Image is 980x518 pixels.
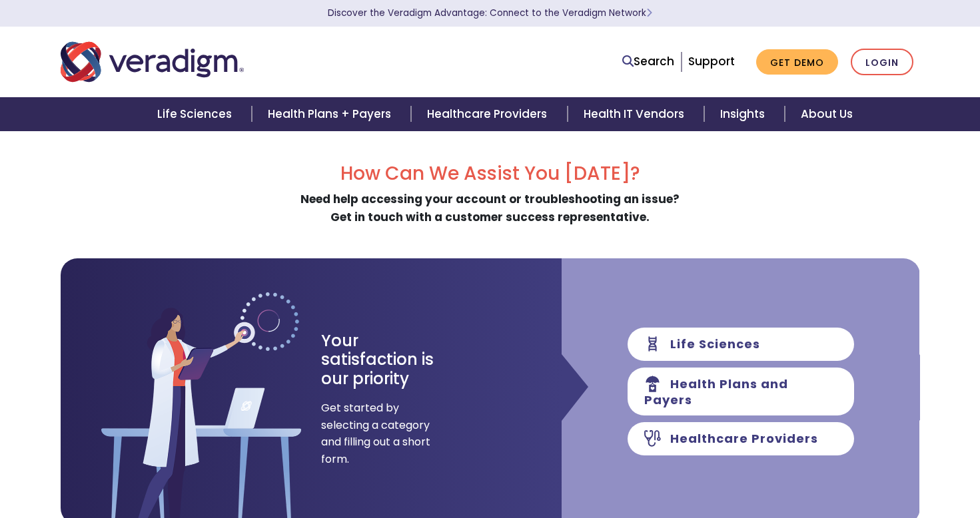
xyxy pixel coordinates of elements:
[688,53,735,69] a: Support
[321,332,458,389] h3: Your satisfaction is our priority
[756,49,838,75] a: Get Demo
[61,40,244,84] img: Veradigm logo
[141,97,252,131] a: Life Sciences
[568,97,704,131] a: Health IT Vendors
[252,97,411,131] a: Health Plans + Payers
[321,399,431,467] span: Get started by selecting a category and filling out a short form.
[411,97,567,131] a: Healthcare Providers
[328,7,652,19] a: Discover the Veradigm Advantage: Connect to the Veradigm NetworkLearn More
[300,191,680,225] strong: Need help accessing your account or troubleshooting an issue? Get in touch with a customer succes...
[61,162,920,185] h2: How Can We Assist You [DATE]?
[704,97,785,131] a: Insights
[646,7,652,19] span: Learn More
[785,97,869,131] a: About Us
[622,53,674,71] a: Search
[851,49,913,76] a: Login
